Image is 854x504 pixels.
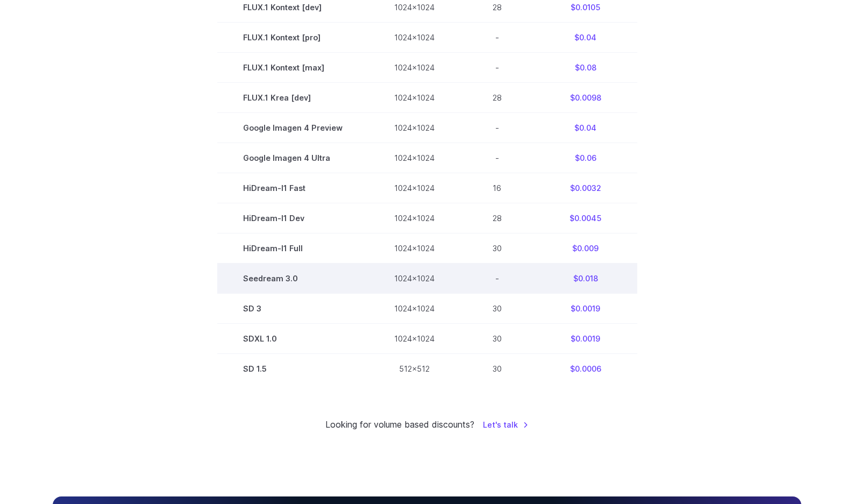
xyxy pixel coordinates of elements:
[460,263,534,293] td: -
[534,52,637,82] td: $0.08
[217,143,368,173] td: Google Imagen 4 Ultra
[460,203,534,233] td: 28
[217,233,368,263] td: HiDream-I1 Full
[483,418,529,431] a: Let's talk
[368,22,460,52] td: 1024x1024
[217,173,368,203] td: HiDream-I1 Fast
[460,233,534,263] td: 30
[325,418,474,432] small: Looking for volume based discounts?
[217,354,368,384] td: SD 1.5
[368,233,460,263] td: 1024x1024
[534,22,637,52] td: $0.04
[460,173,534,203] td: 16
[460,293,534,323] td: 30
[217,293,368,323] td: SD 3
[460,324,534,354] td: 30
[368,324,460,354] td: 1024x1024
[217,112,368,143] td: Google Imagen 4 Preview
[534,293,637,323] td: $0.0019
[460,22,534,52] td: -
[534,143,637,173] td: $0.06
[534,203,637,233] td: $0.0045
[534,354,637,384] td: $0.0006
[460,52,534,82] td: -
[534,324,637,354] td: $0.0019
[217,203,368,233] td: HiDream-I1 Dev
[217,324,368,354] td: SDXL 1.0
[368,112,460,143] td: 1024x1024
[368,263,460,293] td: 1024x1024
[217,22,368,52] td: FLUX.1 Kontext [pro]
[217,82,368,112] td: FLUX.1 Krea [dev]
[217,263,368,293] td: Seedream 3.0
[368,173,460,203] td: 1024x1024
[368,82,460,112] td: 1024x1024
[534,112,637,143] td: $0.04
[460,354,534,384] td: 30
[368,203,460,233] td: 1024x1024
[368,143,460,173] td: 1024x1024
[368,354,460,384] td: 512x512
[217,52,368,82] td: FLUX.1 Kontext [max]
[534,233,637,263] td: $0.009
[460,112,534,143] td: -
[534,173,637,203] td: $0.0032
[368,52,460,82] td: 1024x1024
[534,82,637,112] td: $0.0098
[460,143,534,173] td: -
[460,82,534,112] td: 28
[534,263,637,293] td: $0.018
[368,293,460,323] td: 1024x1024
